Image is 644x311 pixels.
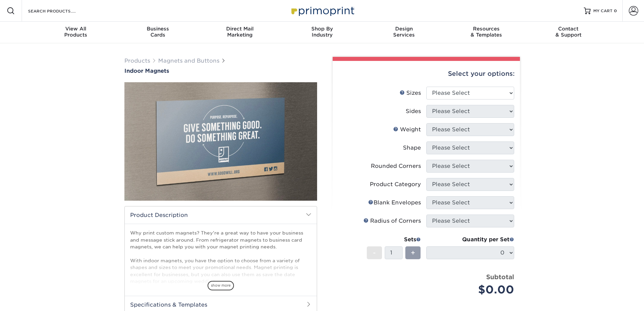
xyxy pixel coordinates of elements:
[288,3,356,18] img: Primoprint
[338,61,515,87] div: Select your options:
[199,22,281,43] a: Direct MailMarketing
[363,217,421,225] div: Radius of Corners
[411,248,415,258] span: +
[27,7,93,15] input: SEARCH PRODUCTS.....
[393,126,421,134] div: Weight
[373,248,376,258] span: -
[124,58,150,64] a: Products
[208,281,234,290] span: show more
[445,26,527,38] div: & Templates
[158,58,219,64] a: Magnets and Buttons
[130,229,311,285] p: Why print custom magnets? They're a great way to have your business and message stick around. Fro...
[117,22,199,43] a: BusinessCards
[368,199,421,207] div: Blank Envelopes
[527,26,610,38] div: & Support
[527,26,610,32] span: Contact
[363,22,445,43] a: DesignServices
[124,68,169,74] span: Indoor Magnets
[117,26,199,32] span: Business
[614,8,617,13] span: 0
[593,8,613,14] span: MY CART
[124,68,317,74] a: Indoor Magnets
[35,26,117,32] span: View All
[124,75,317,208] img: Indoor Magnets 01
[281,26,363,38] div: Industry
[281,26,363,32] span: Shop By
[406,107,421,115] div: Sides
[281,22,363,43] a: Shop ByIndustry
[125,206,317,224] h2: Product Description
[426,236,514,244] div: Quantity per Set
[431,282,514,298] div: $0.00
[35,26,117,38] div: Products
[370,180,421,188] div: Product Category
[371,162,421,170] div: Rounded Corners
[445,26,527,32] span: Resources
[363,26,445,38] div: Services
[199,26,281,38] div: Marketing
[117,26,199,38] div: Cards
[35,22,117,43] a: View AllProducts
[445,22,527,43] a: Resources& Templates
[199,26,281,32] span: Direct Mail
[367,236,421,244] div: Sets
[400,89,421,97] div: Sizes
[486,273,514,281] strong: Subtotal
[363,26,445,32] span: Design
[403,144,421,152] div: Shape
[527,22,610,43] a: Contact& Support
